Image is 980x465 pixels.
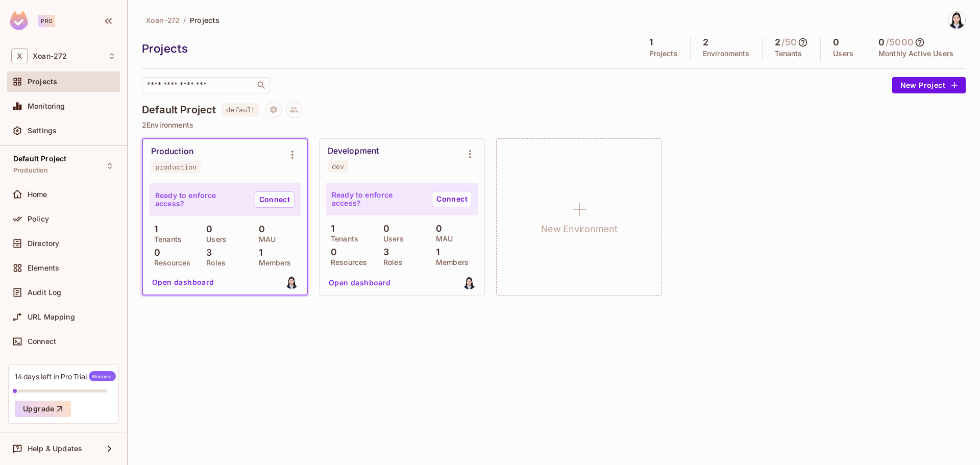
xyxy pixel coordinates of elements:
p: Environments [703,50,750,58]
span: Directory [28,239,59,248]
h1: New Environment [541,222,618,237]
h5: 0 [878,37,885,47]
p: 0 [149,248,160,258]
div: Development [328,146,379,156]
div: Pro [38,15,55,27]
span: Default Project [13,155,66,163]
p: 3 [201,248,212,258]
li: / [183,15,186,25]
span: Production [13,166,48,175]
span: Elements [28,264,59,272]
p: Ready to enforce access? [155,191,247,208]
span: default [222,103,259,116]
p: Members [431,258,469,266]
p: 2 Environments [142,121,966,129]
span: Welcome! [89,371,116,381]
span: X [11,48,28,63]
button: Upgrade [15,401,71,417]
span: Monitoring [28,102,65,110]
p: Ready to enforce access? [332,191,424,207]
div: Production [151,146,193,157]
p: Tenants [326,235,358,243]
button: Open dashboard [148,274,218,290]
p: Users [378,235,404,243]
p: Tenants [775,50,802,58]
p: Members [254,259,291,267]
img: Xoan Trần [948,12,965,29]
div: 14 days left in Pro Trial [15,371,116,381]
p: 1 [326,224,334,234]
h5: / 5000 [886,37,914,47]
h4: Default Project [142,104,216,116]
button: Environment settings [282,144,303,165]
span: Projects [28,78,57,86]
p: 0 [378,224,389,234]
p: Monthly Active Users [878,50,953,58]
p: Tenants [149,235,182,243]
h5: 2 [703,37,708,47]
img: xoantran160497@gmail.com [285,276,298,289]
p: 3 [378,247,389,257]
button: Environment settings [460,144,480,164]
p: Users [833,50,853,58]
h5: / 50 [781,37,797,47]
span: Home [28,190,47,199]
p: 1 [254,248,262,258]
p: Projects [649,50,678,58]
img: xoantran160497@gmail.com [463,277,476,289]
span: URL Mapping [28,313,75,321]
p: 0 [431,224,442,234]
img: SReyMgAAAABJRU5ErkJggg== [10,11,28,30]
span: Settings [28,127,57,135]
p: 0 [201,224,212,234]
div: production [155,163,197,171]
p: MAU [431,235,453,243]
span: Connect [28,337,56,346]
p: Users [201,235,227,243]
p: MAU [254,235,276,243]
p: Roles [201,259,226,267]
p: 1 [431,247,439,257]
span: Project settings [265,107,282,116]
div: Projects [142,41,632,56]
span: Help & Updates [28,445,82,453]
h5: 0 [833,37,839,47]
button: New Project [892,77,966,93]
button: Open dashboard [325,275,395,291]
span: Audit Log [28,288,61,297]
span: Xoan-272 [146,15,179,25]
p: Resources [326,258,367,266]
a: Connect [255,191,295,208]
h5: 1 [649,37,653,47]
div: dev [332,162,344,170]
span: Projects [190,15,219,25]
p: 0 [326,247,337,257]
span: Workspace: Xoan-272 [33,52,67,60]
span: Policy [28,215,49,223]
p: Resources [149,259,190,267]
p: Roles [378,258,403,266]
p: 0 [254,224,265,234]
a: Connect [432,191,472,207]
p: 1 [149,224,158,234]
h5: 2 [775,37,780,47]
